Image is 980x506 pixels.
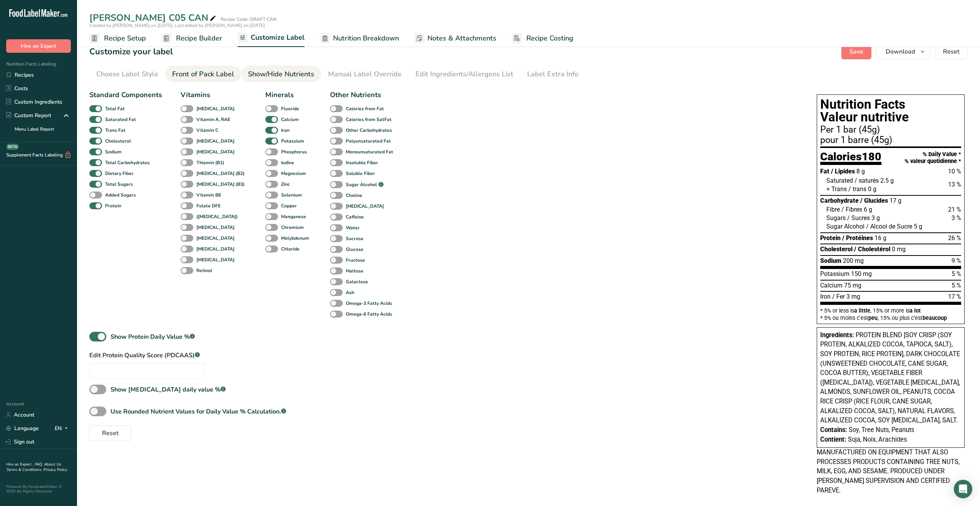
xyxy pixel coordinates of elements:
span: Download [886,47,915,56]
b: Sodium [105,148,122,155]
b: Potassium [281,138,304,145]
div: Edit Ingredients/Allergens List [415,69,513,79]
b: Vitamin B6 [196,192,221,198]
div: Minerals [265,90,312,100]
a: Notes & Attachments [414,30,496,47]
span: 150 mg [851,270,872,277]
span: 9 % [952,257,961,264]
div: pour 1 barre (45g) [820,136,961,145]
div: Show/Hide Nutrients [248,69,314,79]
button: Reset [935,44,968,59]
div: % Daily Value * % valeur quotidienne * [905,151,961,165]
b: Insoluble Fiber [346,159,378,166]
span: 13 % [948,181,961,188]
button: Download [876,44,930,59]
span: 2.5 g [880,177,894,184]
b: Thiamin (B1) [196,159,224,166]
b: Molybdenum [281,235,309,242]
span: Sugar Alcohol [826,223,864,230]
span: 10 % [948,168,961,175]
span: Customize Label [251,32,305,43]
b: Iodine [281,159,294,166]
b: [MEDICAL_DATA] [196,245,235,252]
span: beaucoup [923,315,947,321]
span: 5 g [914,223,922,230]
span: a little [854,308,870,314]
div: Powered By FoodLabelMaker © 2025 All Rights Reserved [6,484,71,494]
span: 75 mg [844,282,861,289]
span: peu [868,315,878,321]
b: Protein [105,202,121,209]
b: Saturated Fat [105,116,136,123]
div: Manual Label Override [328,69,402,79]
span: / saturés [854,177,879,184]
b: Selenium [281,192,302,198]
span: MANUFACTURED ON EQUIPMENT THAT ALSO PROCESSES PRODUCTS CONTAINING TREE NUTS, MILK, EGG, AND SESAM... [817,449,960,494]
b: Omega-3 Fatty Acids [346,300,392,307]
span: Calcium [820,282,843,289]
div: [PERSON_NAME] C05 CAN [89,11,218,25]
b: Sugar Alcohol [346,181,377,188]
div: Other Nutrients [330,90,395,100]
span: Carbohydrate [820,197,859,204]
b: Ash [346,289,354,296]
a: Customize Label [238,29,305,47]
span: 17 g [890,197,901,204]
b: Fluoride [281,105,299,112]
span: Created by [PERSON_NAME] on [DATE], Last edited by [PERSON_NAME] on [DATE] [89,22,265,29]
div: Show [MEDICAL_DATA] daily value % [111,385,226,394]
span: Recipe Setup [104,33,146,44]
span: / trans [848,185,866,193]
span: Cholesterol [820,245,853,253]
button: Hire an Expert [6,39,71,53]
b: Vitamin C [196,127,218,134]
span: 8 g [856,168,865,175]
span: a lot [910,308,921,314]
div: Choose Label Style [96,69,158,79]
div: Standard Components [89,90,162,100]
span: Contains: [820,426,847,434]
b: [MEDICAL_DATA] (B2) [196,170,245,177]
span: Fat [820,168,829,175]
span: Saturated [826,177,853,184]
a: About Us . [6,462,61,472]
span: 26 % [948,234,961,242]
span: 5 % [952,270,961,277]
b: Manganese [281,213,306,220]
b: Monounsaturated Fat [346,148,393,155]
b: Fructose [346,257,365,264]
span: Iron [820,293,831,300]
span: Reset [943,47,960,56]
span: 180 [862,150,881,163]
div: Front of Pack Label [172,69,234,79]
b: Phosphorus [281,148,307,155]
span: / Lipides [831,168,855,175]
span: Sodium [820,257,841,264]
span: Contient: [820,436,846,443]
a: Terms & Conditions . [7,467,44,472]
span: / Protéines [842,234,873,242]
div: Open Intercom Messenger [954,480,972,498]
span: / Fibres [841,206,862,213]
b: Vitamin A, RAE [196,116,230,123]
a: FAQ . [35,462,44,467]
b: Caffeine [346,213,364,220]
span: 5 % [952,282,961,289]
b: Trans Fat [105,127,126,134]
a: Hire an Expert . [6,462,34,467]
span: 3 % [952,214,961,222]
section: * 5% or less is , 15% or more is [820,305,961,321]
div: Recipe Code: DRAFT CAN [221,16,276,23]
span: PROTEIN BLEND [SOY CRISP (SOY PROTEIN, ALKALIZED COCOA, TAPIOCA, SALT), SOY PROTEIN, RICE PROTEIN... [820,331,960,424]
button: Save [841,44,871,59]
b: Chloride [281,245,300,252]
span: Save [849,47,863,56]
b: Retinol [196,267,212,274]
div: EN [55,424,71,433]
span: Soja, Noix, Arachides [848,436,907,443]
span: Potassium [820,270,849,277]
b: Folate DFE [196,202,221,209]
a: Recipe Setup [89,30,146,47]
a: Language [6,422,39,435]
b: Calories from Fat [346,105,384,112]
